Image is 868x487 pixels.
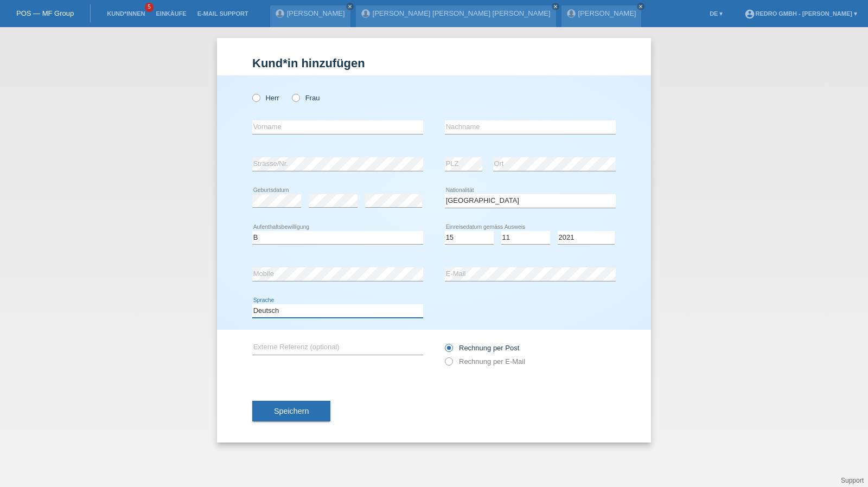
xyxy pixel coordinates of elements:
a: [PERSON_NAME] [287,9,345,17]
a: Support [841,477,864,484]
button: Speichern [252,401,330,421]
a: Kund*innen [101,10,150,17]
a: E-Mail Support [192,10,254,17]
h1: Kund*in hinzufügen [252,56,616,70]
label: Herr [252,94,279,102]
i: close [553,4,558,9]
a: DE ▾ [704,10,728,17]
input: Rechnung per Post [445,344,452,357]
a: [PERSON_NAME] [578,9,636,17]
a: Einkäufe [150,10,192,17]
a: close [552,3,559,10]
a: POS — MF Group [16,9,74,17]
label: Rechnung per Post [445,344,519,352]
input: Herr [252,94,259,101]
i: close [347,4,353,9]
label: Rechnung per E-Mail [445,357,525,366]
span: 5 [145,3,154,12]
a: close [637,3,644,10]
i: account_circle [744,9,755,20]
input: Frau [292,94,299,101]
label: Frau [292,94,320,102]
i: close [638,4,643,9]
input: Rechnung per E-Mail [445,357,452,371]
a: account_circleRedro GmbH - [PERSON_NAME] ▾ [739,10,863,17]
a: close [346,3,354,10]
a: [PERSON_NAME] [PERSON_NAME] [PERSON_NAME] [373,9,551,17]
span: Speichern [274,407,309,415]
